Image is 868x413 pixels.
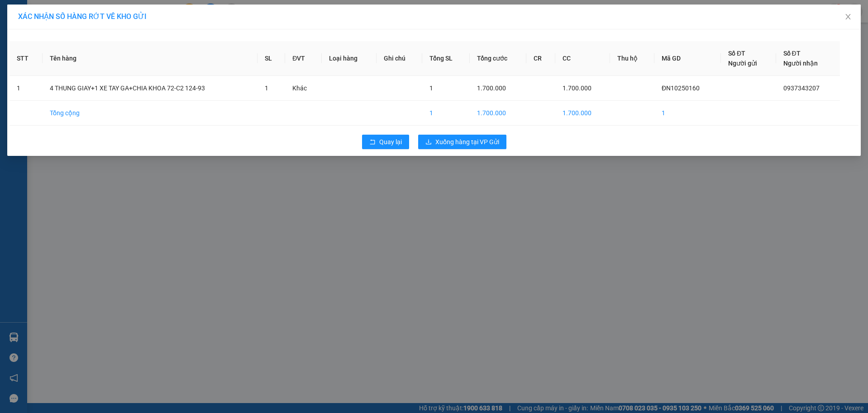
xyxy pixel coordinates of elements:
[425,139,432,146] span: download
[477,84,506,92] span: 1.700.000
[429,84,433,92] span: 1
[654,101,721,126] td: 1
[422,41,470,76] th: Tổng SL
[285,41,322,76] th: ĐVT
[783,50,801,57] span: Số ĐT
[654,41,721,76] th: Mã GD
[835,5,861,30] button: Close
[783,84,820,92] span: 0937343207
[379,137,402,147] span: Quay lại
[369,139,376,146] span: rollback
[610,41,654,76] th: Thu hộ
[418,135,506,149] button: downloadXuống hàng tại VP Gửi
[322,41,376,76] th: Loại hàng
[258,41,285,76] th: SL
[43,76,258,101] td: 4 THUNG GIAY+1 XE TAY GA+CHIA KHOA 72-C2 124-93
[43,41,258,76] th: Tên hàng
[783,60,818,67] span: Người nhận
[422,101,470,126] td: 1
[728,50,745,57] span: Số ĐT
[728,60,757,67] span: Người gửi
[555,41,610,76] th: CC
[844,13,852,20] span: close
[18,12,147,21] span: XÁC NHẬN SỐ HÀNG RỚT VỀ KHO GỬI
[662,84,700,92] span: ĐN10250160
[470,41,526,76] th: Tổng cước
[285,76,322,101] td: Khác
[526,41,555,76] th: CR
[10,76,43,101] td: 1
[362,135,409,149] button: rollbackQuay lại
[435,137,499,147] span: Xuống hàng tại VP Gửi
[10,41,43,76] th: STT
[265,84,268,92] span: 1
[555,101,610,126] td: 1.700.000
[377,41,422,76] th: Ghi chú
[563,84,591,92] span: 1.700.000
[43,101,258,126] td: Tổng cộng
[470,101,526,126] td: 1.700.000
